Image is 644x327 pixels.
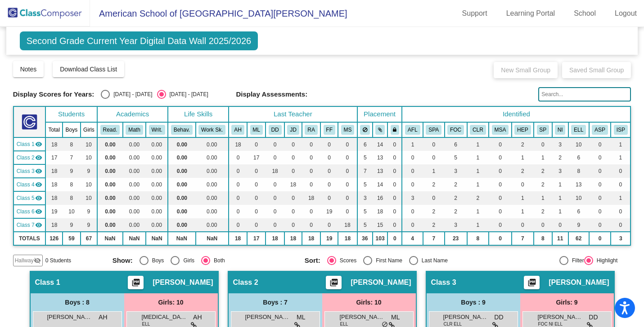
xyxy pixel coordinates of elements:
[467,164,489,178] td: 1
[229,191,247,205] td: 0
[14,205,45,218] td: Felicia Fothergill - No Class Name
[196,151,229,164] td: 0.00
[552,137,568,151] td: 3
[568,164,589,178] td: 8
[324,125,335,135] button: FF
[489,205,512,218] td: 0
[35,154,42,161] mat-icon: visibility
[302,191,320,205] td: 18
[45,164,63,178] td: 18
[266,137,284,151] td: 0
[97,137,123,151] td: 0.00
[387,164,402,178] td: 0
[357,178,373,191] td: 5
[35,221,42,229] mat-icon: visibility
[81,218,97,232] td: 9
[611,151,630,164] td: 1
[302,151,320,164] td: 0
[17,194,35,202] span: Class 5
[97,178,123,191] td: 0.00
[284,205,302,218] td: 0
[338,164,357,178] td: 0
[229,178,247,191] td: 0
[373,164,387,178] td: 13
[338,137,357,151] td: 0
[266,218,284,232] td: 0
[198,125,225,135] button: Work Sk.
[611,205,630,218] td: 0
[467,151,489,164] td: 1
[402,122,423,137] th: Arabic Foreign Language
[512,137,534,151] td: 2
[445,191,467,205] td: 2
[423,151,445,164] td: 0
[534,191,552,205] td: 1
[552,164,568,178] td: 3
[611,137,630,151] td: 1
[63,151,80,164] td: 7
[247,178,266,191] td: 0
[357,151,373,164] td: 5
[568,205,589,218] td: 6
[284,151,302,164] td: 0
[123,191,146,205] td: 0.00
[489,178,512,191] td: 0
[149,125,165,135] button: Writ.
[20,31,258,50] span: Second Grade Current Year Digital Data Wall 2025/2026
[13,90,95,98] span: Display Scores for Years:
[247,122,266,137] th: Michelle LeBlanc
[168,178,195,191] td: 0.00
[196,218,229,232] td: 0.00
[534,218,552,232] td: 0
[589,122,611,137] th: Accommodation Support Plan (ie visual, hearing impairment, anxiety)
[35,181,42,188] mat-icon: visibility
[196,164,229,178] td: 0.00
[614,125,628,135] button: ISP
[329,278,339,291] mat-icon: picture_as_pdf
[166,90,208,98] div: [DATE] - [DATE]
[45,205,63,218] td: 19
[512,178,534,191] td: 0
[514,125,531,135] button: HEP
[63,137,80,151] td: 8
[387,137,402,151] td: 0
[17,221,35,229] span: Class 7
[266,178,284,191] td: 0
[196,178,229,191] td: 0.00
[387,178,402,191] td: 0
[512,164,534,178] td: 2
[552,178,568,191] td: 1
[284,191,302,205] td: 0
[568,191,589,205] td: 10
[467,205,489,218] td: 1
[402,151,423,164] td: 0
[357,164,373,178] td: 7
[123,137,146,151] td: 0.00
[338,191,357,205] td: 0
[426,125,441,135] button: SPA
[126,125,143,135] button: Math
[14,178,45,191] td: James Dacosta - No Class Name
[97,205,123,218] td: 0.00
[320,218,338,232] td: 0
[168,164,195,178] td: 0.00
[168,218,195,232] td: 0.00
[168,205,195,218] td: 0.00
[499,6,563,21] a: Learning Portal
[445,151,467,164] td: 5
[266,151,284,164] td: 0
[196,205,229,218] td: 0.00
[470,125,486,135] button: CLR
[387,205,402,218] td: 0
[489,218,512,232] td: 0
[568,151,589,164] td: 6
[320,122,338,137] th: Felicia Fothergill
[423,191,445,205] td: 0
[14,191,45,205] td: Renee Alexander - No Class Name
[231,125,244,135] button: AH
[110,90,152,98] div: [DATE] - [DATE]
[555,125,566,135] button: NI
[402,218,423,232] td: 0
[229,122,247,137] th: Alexa Hart Kumbier
[17,181,35,189] span: Class 4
